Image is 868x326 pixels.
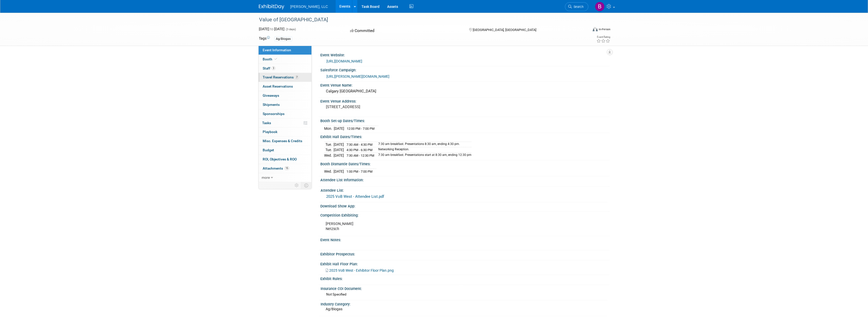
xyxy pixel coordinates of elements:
[375,147,471,153] td: Networking Reception.
[324,142,334,147] td: Tue.
[349,26,461,35] div: Committed
[263,84,293,88] span: Asset Reservations
[259,155,311,164] a: ROI, Objectives & ROO
[257,15,581,24] div: Value of [GEOGRAPHIC_DATA]
[259,36,270,42] td: Tags
[263,66,275,70] span: Staff
[320,176,609,183] div: Attendee List Information:
[324,87,606,95] div: Calgary [GEOGRAPHIC_DATA]
[320,211,609,218] div: Competition Exhibiting:
[320,160,609,167] div: Booth Dismantle Dates/Times:
[259,164,311,173] a: Attachments15
[320,81,609,88] div: Event Venue Name:
[320,236,609,242] div: Event Notes:
[263,157,297,161] span: ROI, Objectives & ROO
[262,175,270,180] span: more
[324,153,334,158] td: Wed.
[326,59,362,63] a: [URL][DOMAIN_NAME]
[595,2,605,11] img: Brittany Bergeron
[263,130,277,134] span: Playbook
[320,202,609,209] div: Download Show App:
[473,28,536,32] span: [GEOGRAPHIC_DATA], [GEOGRAPHIC_DATA]
[320,97,609,104] div: Event Venue Address:
[259,64,311,73] a: Staff3
[346,154,374,157] span: 7:30 AM - 12:30 PM
[290,5,328,9] span: [PERSON_NAME], LLC
[263,75,299,79] span: Travel Reservations
[259,127,311,136] a: Playbook
[263,148,274,152] span: Budget
[274,36,292,42] div: Ag/Biogas
[320,133,609,139] div: Exhibit Hall Dates/Times:
[329,268,394,272] span: 2025 VoB West - Exhibitor Floor Plan.png
[598,27,610,31] div: In-Person
[375,142,471,147] td: 7:30 am breakfast. Presentations 8:30 am, ending 4:30 pm.
[320,275,609,281] div: Exhibit Rules:
[263,166,289,170] span: Attachments
[263,112,285,116] span: Sponsorships
[259,55,311,64] a: Booth
[284,166,289,170] span: 15
[326,292,605,297] div: Not Specified
[322,219,553,234] div: [PERSON_NAME] Netzsch
[301,182,311,189] td: Toggle Event Tabs
[263,103,280,107] span: Shipments
[334,169,344,174] td: [DATE]
[346,170,372,173] span: 1:00 PM - 7:00 PM
[334,142,344,147] td: [DATE]
[320,66,609,73] div: Salesforce Campaign:
[596,36,610,38] div: Event Rating
[259,119,311,127] a: Tasks
[259,73,311,82] a: Travel Reservations7
[334,147,344,153] td: [DATE]
[346,148,372,152] span: 4:30 PM - 6:30 PM
[295,75,299,79] span: 7
[326,268,394,272] a: 2025 VoB West - Exhibitor Floor Plan.png
[320,260,609,267] div: Exhibit Hall Floor Plan:
[259,137,311,145] a: Misc. Expenses & Credits
[321,300,607,307] div: Industry Category:
[565,2,588,11] a: Search
[572,5,583,9] span: Search
[326,194,384,199] a: 2025 VoB West - Attendee List.pdf
[324,126,334,131] td: Mon.
[593,27,598,31] img: Format-Inperson.png
[558,26,611,34] div: Event Format
[292,182,301,189] td: Personalize Event Tab Strip
[326,307,342,311] span: Ag/Biogas
[263,93,279,97] span: Giveaways
[321,285,607,291] div: Insurance COI Document:
[263,57,278,61] span: Booth
[347,127,374,131] span: 12:00 PM - 7:00 PM
[269,27,274,31] span: to
[320,117,609,123] div: Booth Set-up Dates/Times:
[321,187,607,193] div: Attendee List:
[285,28,296,31] span: (3 days)
[259,27,285,31] span: [DATE] [DATE]
[262,121,271,125] span: Tasks
[259,82,311,91] a: Asset Reservations
[324,169,334,174] td: Wed.
[320,250,609,257] div: Exhibitor Prospectus:
[275,58,277,60] i: Booth reservation complete
[263,139,302,143] span: Misc. Expenses & Credits
[259,109,311,118] a: Sponsorships
[320,51,609,58] div: Event Website:
[263,48,291,52] span: Event Information
[259,100,311,109] a: Shipments
[326,74,389,78] a: [URL][PERSON_NAME][DOMAIN_NAME]
[326,105,435,109] pre: [STREET_ADDRESS]
[259,46,311,55] a: Event Information
[346,143,372,146] span: 7:30 AM - 4:30 PM
[334,153,344,158] td: [DATE]
[375,153,471,158] td: 7:30 am breakfast. Presentations start at 8:30 am, ending 12:30 pm
[259,173,311,182] a: more
[259,4,284,9] img: ExhibitDay
[259,146,311,155] a: Budget
[272,66,275,70] span: 3
[324,147,334,153] td: Tue.
[259,91,311,100] a: Giveaways
[334,126,344,131] td: [DATE]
